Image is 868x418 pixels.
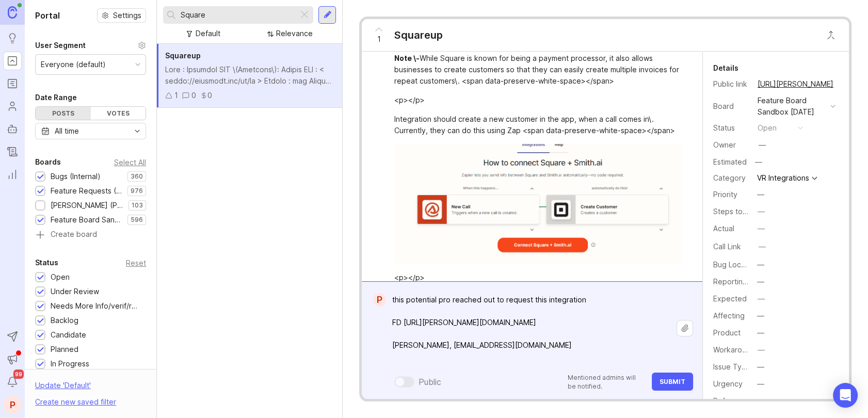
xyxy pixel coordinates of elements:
[276,28,313,39] div: Relevance
[181,9,294,21] input: Search...
[713,122,749,134] div: Status
[754,292,768,306] button: Expected
[713,172,749,184] div: Category
[113,10,141,21] span: Settings
[131,187,143,195] p: 976
[3,165,22,184] a: Reporting
[3,120,22,138] a: Autopilot
[757,327,764,339] div: —
[36,107,91,120] div: Posts
[174,90,178,101] div: 1
[35,9,60,22] h1: Portal
[191,90,196,101] div: 0
[91,107,146,120] div: Votes
[713,207,783,216] label: Steps to Reproduce
[660,378,685,385] span: Submit
[3,52,22,70] a: Portal
[394,94,682,106] div: <p></p>
[713,101,749,112] div: Board
[51,214,122,226] div: Feature Board Sandbox [DATE]
[713,362,751,371] label: Issue Type
[713,78,749,90] div: Public link
[386,290,677,366] textarea: this potential pro reached out to request this integration FD [URL][PERSON_NAME][DOMAIN_NAME] [PE...
[713,379,743,388] label: Urgency
[757,310,764,321] div: —
[713,311,745,320] label: Affecting
[165,64,334,87] div: Lore : Ipsumdol SIT \(Ametcons\): Adipis ELI : < seddo://eiusmodt.inc/ut/la > Etdolo : mag Aliqua...
[3,29,22,47] a: Ideas
[757,276,764,287] div: —
[51,200,123,211] div: [PERSON_NAME] (Public)
[394,28,443,42] div: Squareup
[758,293,765,304] div: —
[51,358,89,369] div: In Progress
[757,189,764,200] div: —
[713,328,741,337] label: Product
[35,256,58,269] div: Status
[373,293,386,307] div: P
[758,95,826,118] div: Feature Board Sandbox [DATE]
[757,174,809,182] div: VR Integrations
[758,223,765,234] div: —
[157,44,342,108] a: SquareupLore : Ipsumdol SIT \(Ametcons\): Adipis ELI : < seddo://eiusmodt.inc/ut/la > Etdolo : ma...
[394,272,682,283] div: <p></p>
[51,185,122,197] div: Feature Requests (Internal)
[754,343,768,357] button: Workaround
[754,77,837,91] a: [URL][PERSON_NAME]
[51,171,101,182] div: Bugs (Internal)
[652,373,693,391] button: Submit
[833,383,858,408] div: Open Intercom Messenger
[754,205,768,218] button: Steps to Reproduce
[758,206,765,217] div: —
[677,320,693,336] button: Upload file
[196,28,220,39] div: Default
[419,376,441,388] div: Public
[165,51,201,60] span: Squareup
[97,8,146,23] a: Settings
[713,242,741,251] label: Call Link
[713,260,758,269] label: Bug Location
[51,329,86,341] div: Candidate
[131,172,143,181] p: 360
[51,271,70,283] div: Open
[55,125,79,137] div: All time
[713,224,734,233] label: Actual
[207,90,212,101] div: 0
[758,395,765,407] div: —
[8,6,17,18] img: Canny Home
[757,361,764,373] div: —
[394,53,682,87] div: While Square is known for being a payment processor, it also allows businesses to create customer...
[394,54,420,62] div: Note \-
[756,240,769,253] button: Call Link
[713,62,738,74] div: Details
[35,91,77,104] div: Date Range
[568,373,646,391] p: Mentioned admins will be notified.
[3,350,22,368] button: Announcements
[129,127,146,135] svg: toggle icon
[3,395,22,414] button: P
[713,139,749,151] div: Owner
[754,394,768,408] button: Reference(s)
[3,327,22,346] button: Send to Autopilot
[713,158,747,166] div: Estimated
[821,25,841,45] button: Close button
[35,39,86,52] div: User Segment
[713,277,768,286] label: Reporting Team
[759,241,766,252] div: —
[51,315,78,326] div: Backlog
[713,396,759,405] label: Reference(s)
[132,201,143,210] p: 103
[3,74,22,93] a: Roadmaps
[752,155,765,169] div: —
[754,222,768,235] button: Actual
[131,216,143,224] p: 596
[126,260,146,266] div: Reset
[35,380,91,396] div: Update ' Default '
[35,396,116,408] div: Create new saved filter
[757,378,764,390] div: —
[3,142,22,161] a: Changelog
[758,344,765,356] div: —
[41,59,106,70] div: Everyone (default)
[51,344,78,355] div: Planned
